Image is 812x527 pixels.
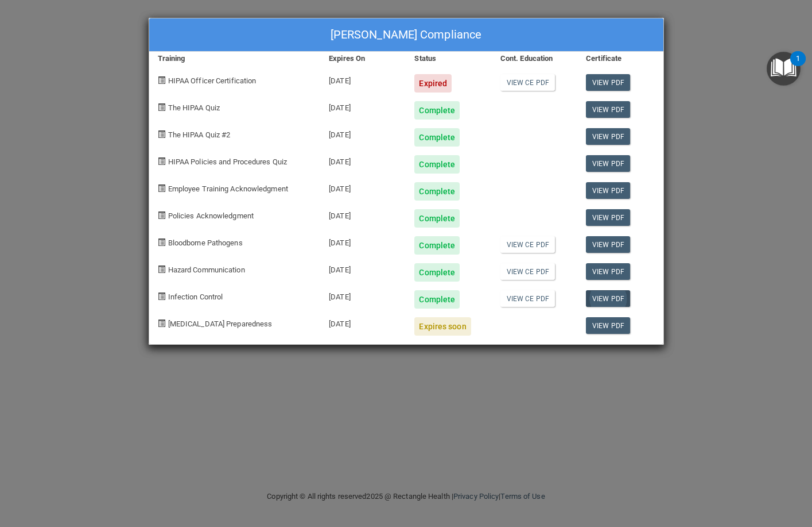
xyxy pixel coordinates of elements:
div: Complete [414,209,460,228]
span: Hazard Communication [168,266,245,274]
div: [PERSON_NAME] Compliance [149,18,663,52]
span: Bloodborne Pathogens [168,239,243,247]
div: [DATE] [320,309,406,336]
div: [DATE] [320,66,406,93]
a: View PDF [586,263,630,280]
div: [DATE] [320,228,406,255]
a: View PDF [586,155,630,172]
a: View CE PDF [500,290,555,307]
div: [DATE] [320,120,406,147]
div: [DATE] [320,282,406,309]
div: Complete [414,263,460,282]
div: [DATE] [320,201,406,228]
div: [DATE] [320,255,406,282]
a: View CE PDF [500,236,555,253]
div: Expires On [320,52,406,66]
a: View CE PDF [500,263,555,280]
span: [MEDICAL_DATA] Preparedness [168,320,273,328]
div: Complete [414,155,460,174]
a: View CE PDF [500,74,555,91]
a: View PDF [586,74,630,91]
div: [DATE] [320,174,406,201]
a: View PDF [586,290,630,307]
div: Complete [414,101,460,120]
a: View PDF [586,128,630,145]
div: Complete [414,290,460,309]
div: [DATE] [320,147,406,174]
a: View PDF [586,236,630,253]
span: Infection Control [168,293,223,301]
a: View PDF [586,182,630,199]
div: Status [406,52,491,66]
div: 1 [796,59,800,74]
a: View PDF [586,317,630,334]
a: View PDF [586,101,630,118]
span: Policies Acknowledgment [168,211,254,220]
div: Cont. Education [492,52,577,66]
div: Training [149,52,321,66]
div: Certificate [577,52,663,66]
a: View PDF [586,209,630,226]
div: Complete [414,182,460,201]
span: The HIPAA Quiz #2 [168,130,231,139]
span: HIPAA Officer Certification [168,76,257,85]
span: Employee Training Acknowledgment [168,184,288,193]
div: Complete [414,128,460,147]
div: [DATE] [320,93,406,120]
div: Complete [414,236,460,255]
span: HIPAA Policies and Procedures Quiz [168,157,287,166]
div: Expires soon [414,317,471,336]
span: The HIPAA Quiz [168,103,220,112]
div: Expired [414,74,452,93]
button: Open Resource Center, 1 new notification [767,52,801,86]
